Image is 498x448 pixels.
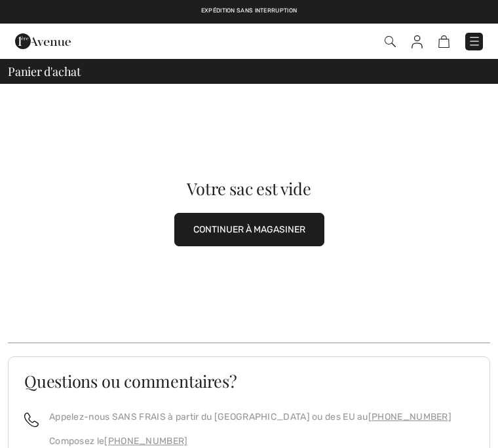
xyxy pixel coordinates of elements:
a: 1ère Avenue [15,35,71,47]
img: Mes infos [412,35,423,48]
h3: Questions ou commentaires? [24,373,474,389]
img: Menu [468,35,481,48]
a: [PHONE_NUMBER] [104,436,187,447]
img: call [24,413,39,427]
a: [PHONE_NUMBER] [368,411,451,422]
img: Recherche [385,36,396,47]
div: Votre sac est vide [32,180,466,196]
p: Appelez-nous SANS FRAIS à partir du [GEOGRAPHIC_DATA] ou des EU au [49,410,451,424]
span: Panier d'achat [8,65,81,77]
img: Panier d'achat [438,35,450,48]
button: CONTINUER À MAGASINER [174,213,324,246]
img: 1ère Avenue [15,28,71,54]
